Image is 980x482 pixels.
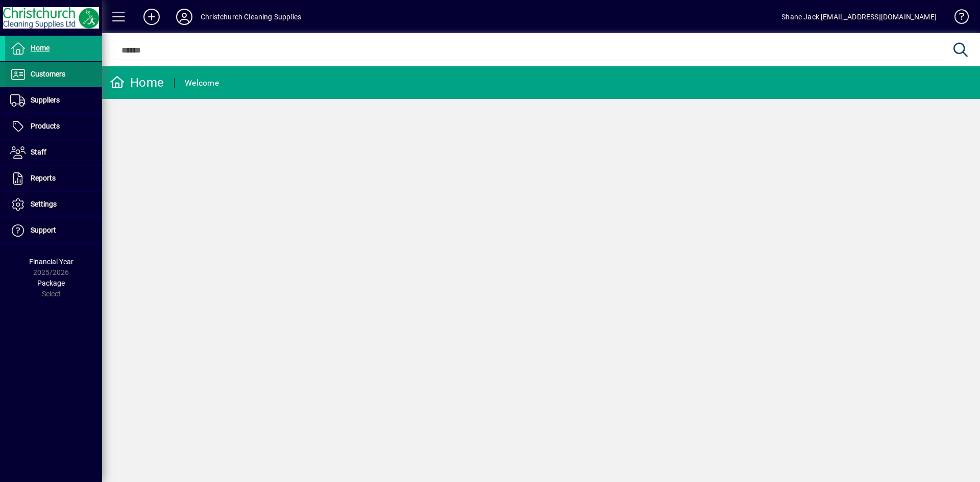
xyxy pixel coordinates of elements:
[31,96,60,104] span: Suppliers
[31,226,56,234] span: Support
[5,192,102,217] a: Settings
[5,88,102,113] a: Suppliers
[31,200,57,208] span: Settings
[947,2,967,35] a: Knowledge Base
[37,279,65,287] span: Package
[5,218,102,243] a: Support
[5,140,102,165] a: Staff
[31,44,50,52] span: Home
[5,114,102,139] a: Products
[110,74,164,91] div: Home
[135,8,168,26] button: Add
[5,166,102,191] a: Reports
[29,258,73,266] span: Financial Year
[168,8,201,26] button: Profile
[5,62,102,87] a: Customers
[31,174,56,182] span: Reports
[185,75,219,91] div: Welcome
[781,9,937,25] div: Shane Jack [EMAIL_ADDRESS][DOMAIN_NAME]
[31,70,65,78] span: Customers
[201,9,301,25] div: Christchurch Cleaning Supplies
[31,148,46,156] span: Staff
[31,122,60,130] span: Products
